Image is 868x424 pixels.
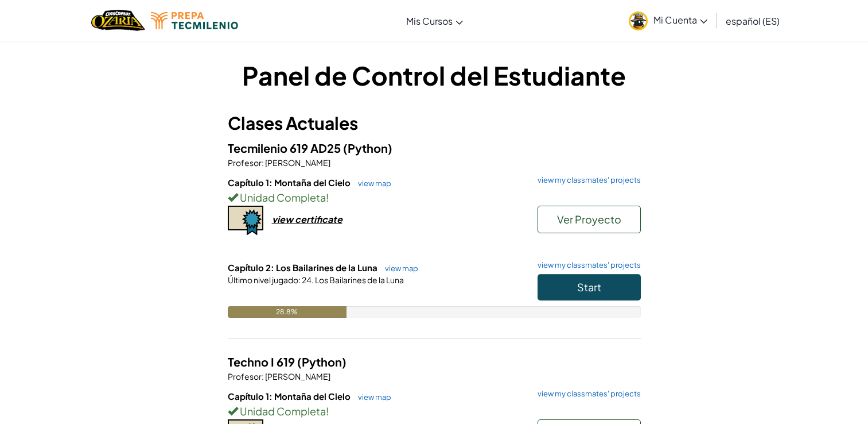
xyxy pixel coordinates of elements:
span: [PERSON_NAME] [264,157,330,168]
button: Start [538,274,641,300]
span: Profesor [228,157,262,168]
h3: Clases Actuales [228,110,641,136]
a: view certificate [228,213,342,225]
a: Ozaria by CodeCombat logo [91,9,145,32]
div: view certificate [272,213,342,225]
span: [PERSON_NAME] [264,371,330,381]
span: ! [326,191,329,204]
span: Mis Cursos [406,15,453,27]
img: certificate-icon.png [228,206,263,236]
a: Mis Cursos [400,5,469,36]
span: Unidad Completa [238,191,326,204]
button: Ver Proyecto [538,206,641,233]
h1: Panel de Control del Estudiante [228,57,641,93]
span: : [262,371,264,381]
span: (Python) [297,354,347,369]
span: Techno I 619 [228,354,297,369]
div: 28.8% [228,306,347,318]
a: Mi Cuenta [623,2,713,38]
span: Tecmilenio 619 AD25 [228,141,343,155]
img: avatar [629,11,648,30]
a: view my classmates' projects [532,176,641,184]
a: view map [352,392,391,402]
span: 24. [301,275,314,285]
span: Capítulo 1: Montaña del Cielo [228,177,352,188]
span: español (ES) [726,15,780,27]
span: (Python) [343,141,392,155]
span: Mi Cuenta [653,14,707,26]
a: view my classmates' projects [532,261,641,269]
span: : [298,275,301,285]
span: Start [577,280,601,294]
a: view map [352,179,391,188]
a: view map [379,264,418,273]
span: ! [326,404,329,418]
span: Unidad Completa [238,404,326,418]
span: : [262,157,264,168]
a: español (ES) [720,5,785,36]
img: Tecmilenio logo [151,12,238,29]
span: Profesor [228,371,262,381]
span: Los Bailarines de la Luna [314,275,404,285]
span: Ver Proyecto [557,213,621,226]
img: Home [91,9,145,32]
span: Capítulo 1: Montaña del Cielo [228,391,352,402]
a: view my classmates' projects [532,390,641,398]
span: Capítulo 2: Los Bailarines de la Luna [228,262,379,273]
span: Último nivel jugado [228,275,298,285]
